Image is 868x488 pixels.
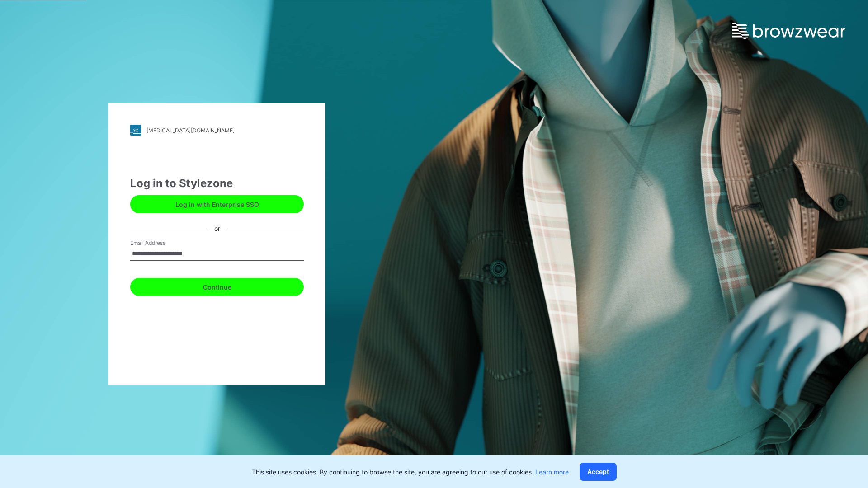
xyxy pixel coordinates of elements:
[130,278,304,296] button: Continue
[580,463,617,481] button: Accept
[130,125,304,136] a: [MEDICAL_DATA][DOMAIN_NAME]
[130,195,304,213] button: Log in with Enterprise SSO
[732,23,845,39] img: browzwear-logo.e42bd6dac1945053ebaf764b6aa21510.svg
[130,239,193,247] label: Email Address
[130,125,141,136] img: stylezone-logo.562084cfcfab977791bfbf7441f1a819.svg
[146,127,235,134] div: [MEDICAL_DATA][DOMAIN_NAME]
[535,468,569,476] a: Learn more
[252,467,569,477] p: This site uses cookies. By continuing to browse the site, you are agreeing to our use of cookies.
[207,223,227,233] div: or
[130,175,304,192] div: Log in to Stylezone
